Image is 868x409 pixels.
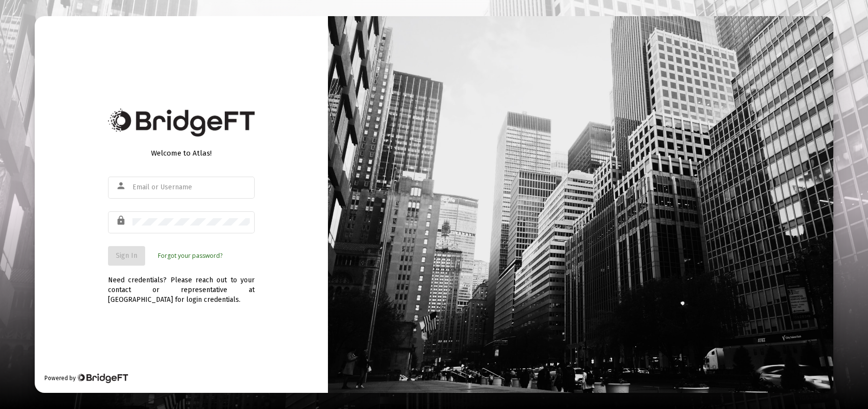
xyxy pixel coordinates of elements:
button: Sign In [108,246,145,266]
mat-icon: lock [116,215,128,227]
div: Welcome to Atlas! [108,148,255,158]
img: Bridge Financial Technology Logo [108,109,255,136]
div: Need credentials? Please reach out to your contact or representative at [GEOGRAPHIC_DATA] for log... [108,266,255,305]
div: Powered by [44,373,128,383]
input: Email or Username [132,183,250,191]
span: Sign In [116,251,137,260]
mat-icon: person [116,180,128,192]
img: Bridge Financial Technology Logo [77,373,128,383]
a: Forgot your password? [158,251,222,261]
